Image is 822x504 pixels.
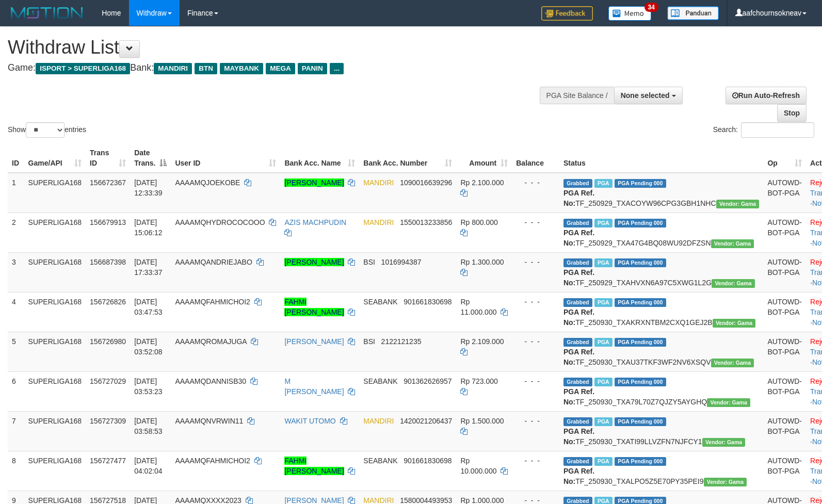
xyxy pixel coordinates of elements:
span: [DATE] 03:47:53 [134,298,163,316]
span: AAAAMQFAHMICHOI2 [175,298,250,306]
td: 5 [8,332,24,371]
th: Status [559,143,763,173]
td: 7 [8,411,24,451]
span: Copy 1016994387 to clipboard [381,258,422,266]
div: - - - [516,456,555,466]
td: AUTOWD-BOT-PGA [763,332,806,371]
span: Rp 800.000 [460,218,497,226]
td: SUPERLIGA168 [24,411,86,451]
th: ID [8,143,24,173]
span: Vendor URL: https://trx31.1velocity.biz [711,239,754,248]
span: 156679913 [90,218,126,226]
span: MANDIRI [363,218,394,226]
span: [DATE] 03:58:53 [134,417,163,435]
span: Copy 2122121235 to clipboard [381,337,422,346]
span: AAAAMQROMAJUGA [175,337,246,346]
span: SEABANK [363,298,397,306]
td: AUTOWD-BOT-PGA [763,213,806,252]
span: [DATE] 03:53:23 [134,377,163,396]
img: panduan.png [667,6,719,20]
td: 6 [8,371,24,411]
th: Date Trans.: activate to sort column descending [130,143,171,173]
span: AAAAMQJOEKOBE [175,178,240,187]
div: - - - [516,336,555,347]
td: TF_250930_TXA79L70Z7QJZY5AYGHQ [559,371,763,411]
span: Grabbed [563,378,592,386]
span: Vendor URL: https://trx31.1velocity.biz [711,359,754,367]
a: WAKIT UTOMO [284,417,335,425]
span: 156726826 [90,298,126,306]
span: Marked by aafandaneth [594,378,613,386]
h4: Game: Bank: [8,63,538,73]
span: AAAAMQANDRIEJABO [175,258,252,266]
td: SUPERLIGA168 [24,252,86,292]
span: Rp 11.000.000 [460,298,496,316]
a: [PERSON_NAME] [284,337,344,346]
b: PGA Ref. No: [563,467,594,485]
span: Rp 10.000.000 [460,457,496,475]
span: Copy 901661830698 to clipboard [404,457,452,465]
span: Vendor URL: https://trx31.1velocity.biz [712,279,755,288]
td: SUPERLIGA168 [24,173,86,213]
input: Search: [741,122,814,138]
label: Show entries [8,122,86,138]
td: TF_250929_TXA47G4BQ08WU92DFZSN [559,213,763,252]
span: MEGA [266,63,295,74]
span: PGA Pending [615,258,666,267]
select: Showentries [26,122,65,138]
th: Balance [512,143,559,173]
span: Vendor URL: https://trx31.1velocity.biz [702,438,746,447]
span: Copy 1090016639296 to clipboard [400,178,452,187]
b: PGA Ref. No: [563,348,594,366]
td: TF_250930_TXAKRXNTBM2CXQ1GEJ2B [559,292,763,332]
td: 8 [8,451,24,491]
td: SUPERLIGA168 [24,451,86,491]
td: 3 [8,252,24,292]
div: - - - [516,177,555,188]
span: PGA Pending [615,457,666,466]
b: PGA Ref. No: [563,229,594,247]
span: Vendor URL: https://trx31.1velocity.biz [704,478,747,486]
a: Stop [777,104,807,122]
span: Grabbed [563,457,592,466]
span: Marked by aafsengchandara [594,219,613,227]
span: Vendor URL: https://trx31.1velocity.biz [716,200,760,208]
td: SUPERLIGA168 [24,332,86,371]
span: Marked by aafandaneth [594,457,613,466]
span: 156727309 [90,417,126,425]
div: - - - [516,376,555,386]
img: Button%20Memo.svg [608,6,652,21]
span: Grabbed [563,338,592,347]
span: AAAAMQFAHMICHOI2 [175,457,250,465]
img: Feedback.jpg [541,6,593,21]
span: MAYBANK [220,63,263,74]
span: PGA Pending [615,417,666,426]
span: Marked by aafromsomean [594,338,613,347]
div: - - - [516,297,555,307]
div: - - - [516,257,555,267]
td: TF_250929_TXACOYW96CPG3GBH1NHC [559,173,763,213]
a: FAHMI [PERSON_NAME] [284,457,344,475]
span: Vendor URL: https://trx31.1velocity.biz [707,398,750,407]
span: Rp 723.000 [460,377,497,385]
span: 156726980 [90,337,126,346]
button: None selected [614,87,683,104]
span: 156672367 [90,178,126,187]
a: FAHMI [PERSON_NAME] [284,298,344,316]
td: 2 [8,213,24,252]
span: Grabbed [563,258,592,267]
div: - - - [516,416,555,426]
span: Rp 2.100.000 [460,178,504,187]
td: AUTOWD-BOT-PGA [763,451,806,491]
span: 156687398 [90,258,126,266]
span: PGA Pending [615,219,666,227]
a: M [PERSON_NAME] [284,377,344,396]
span: PGA Pending [615,338,666,347]
th: Bank Acc. Number: activate to sort column ascending [359,143,456,173]
td: SUPERLIGA168 [24,292,86,332]
span: BSI [363,337,375,346]
b: PGA Ref. No: [563,387,594,406]
a: [PERSON_NAME] [284,258,344,266]
span: 156727029 [90,377,126,385]
td: SUPERLIGA168 [24,371,86,411]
